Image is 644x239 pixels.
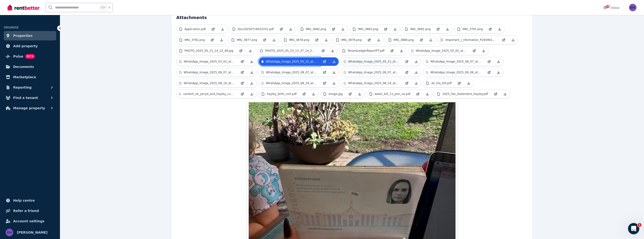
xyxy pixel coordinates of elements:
p: image.jpg [329,92,343,96]
a: Add property [4,41,56,51]
p: PHOTO_2025_05_23_13_37_14_2.jpg [265,49,316,53]
p: TenantLedgerReportPT.pdf [348,49,385,53]
p: WhatsApp_Image_2025_08_07_at_[DATE].jpeg [431,60,482,63]
a: IMG_3879.png [333,36,364,44]
a: Open in new Tab [238,79,247,87]
span: k [109,6,110,9]
span: Marketplace [13,74,36,80]
p: WhatsApp_Image_2025_05_21_at_14.17.26.jpeg [348,60,399,63]
p: Doc20250714033331.pdf [238,27,274,31]
p: hayley_birth_cert.pdf [267,92,297,96]
a: Doc20250714033331.pdf [230,25,276,33]
a: image.jpg [321,90,346,98]
a: Open in new Tab [499,36,508,44]
a: Open in new Tab [387,47,397,55]
a: Open in new Tab [402,57,412,66]
a: Download Attachment [246,47,255,55]
a: Open in new Tab [484,57,494,66]
a: Open in new Tab [238,90,247,98]
a: WhatsApp_Image_2025_08_07_at_14.26.16.jpeg [341,68,402,77]
a: Download Attachment [269,36,279,44]
span: Find a tenant [13,95,38,101]
a: WhatsApp_Image_2025_05_21_at_14.17.26.jpeg [341,57,402,66]
p: IMG_3878.png [289,38,309,42]
a: Open in new Tab [277,25,286,33]
a: Open in new Tab [320,57,329,66]
span: Reporting [13,85,31,90]
a: PHOTO_2025_05_23_13_37_14_2.jpg [257,47,318,55]
a: Download Attachment [309,90,318,98]
p: IMG_3879.png [341,38,361,42]
a: Download Attachment [500,90,510,98]
span: Add property [13,43,38,49]
a: IMG_3877.png [229,36,260,44]
a: Download Attachment [374,36,383,44]
span: Help centre [13,198,35,203]
p: water_bill_11_peri_na.pdf [375,92,411,96]
p: WhatsApp_Image_2025_08_16_at_[DATE].jpeg [184,81,235,85]
a: Open in new Tab [417,36,426,44]
span: Documents [13,64,34,70]
p: WhatsApp_Image_2025_08_07_at_[DATE].jpeg [184,71,235,74]
a: 2025_Tax_Statement_Hayley.pdf [434,90,491,98]
a: IMG_3792.png [177,36,208,44]
p: Application.pdf [185,27,206,31]
a: Download Attachment [495,25,504,33]
a: Download Attachment [329,57,339,66]
h4: Attachments [176,12,528,21]
a: ali_nta_bill.pdf [423,79,455,87]
a: Download Attachment [329,79,339,87]
img: RentBetter [8,4,39,11]
span: [PERSON_NAME] [17,230,47,235]
a: WhatsApp_Image_2025_08_07_at_[DATE].jpeg [423,57,484,66]
a: Help centre [4,196,56,205]
a: Open in new Tab [312,36,322,44]
a: WhatsApp_Image_2025_05_21_at_14.17.17.jpeg [259,57,320,66]
a: Open in new Tab [329,25,338,33]
a: Open in new Tab [402,79,412,87]
span: Ctrl [99,4,107,11]
a: Open in new Tab [208,25,218,33]
a: WhatsApp_Image_2025_08_08_at_19.25.48.jpeg [423,68,484,77]
a: Download Attachment [247,90,256,98]
p: PHOTO_2025_05_21_14_22_48.jpg [185,49,233,53]
a: Download Attachment [247,79,256,87]
a: Open in new Tab [381,25,390,33]
a: Download Attachment [322,36,331,44]
button: Manage property [4,103,56,113]
a: Download Attachment [426,36,436,44]
a: Open in new Tab [484,68,494,77]
a: IMG_3692.png [402,25,433,33]
p: WhatsApp_Image_2025_08_07_at_14.26.16.jpeg [348,71,399,74]
a: Open in new Tab [238,57,247,66]
p: WhatsApp_Image_2025_08_07_at_[DATE].jpeg [266,71,317,74]
span: Account settings [13,218,44,224]
a: IMG_3682.png [298,25,329,33]
p: 2025_Tax_Statement_Hayley.pdf [442,92,488,96]
a: Download Attachment [329,68,339,77]
span: 10 [606,5,610,8]
img: Edy Hartono [629,4,636,11]
a: hayley_birth_cert.pdf [259,90,299,98]
a: WhatsApp_Image_2025_08_07_at_[DATE].jpeg [259,68,320,77]
a: Download Attachment [355,90,364,98]
a: Properties [4,31,56,40]
img: Edy Hartono [6,229,13,236]
a: Download Attachment [412,57,421,66]
p: WhatsApp_Image_2025_08_24_at_15.24.00.jpeg [348,81,399,85]
a: Download Attachment [217,36,226,44]
div: Inbox [603,5,620,10]
a: IMG_3880.png [386,36,417,44]
a: Refer a friend [4,206,56,215]
span: ORGANISE [4,26,19,29]
p: WhatsApp_Image_2025_03_02_at_[DATE].jpeg [416,49,467,53]
a: Download Attachment [328,47,337,55]
span: Manage property [13,105,45,111]
p: IMG_3792.png [185,38,205,42]
a: WhatsApp_Image_2025_08_24_at_15.21.36.jpeg [259,79,320,87]
a: water_bill_11_peri_na.pdf [367,90,413,98]
a: Open in new Tab [320,79,329,87]
a: PHOTO_2025_05_21_14_22_48.jpg [177,47,236,55]
p: centerli_nk_jarryd_and_hayley_custody_agrrement.pdf [183,92,235,96]
a: Open in new Tab [491,90,500,98]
